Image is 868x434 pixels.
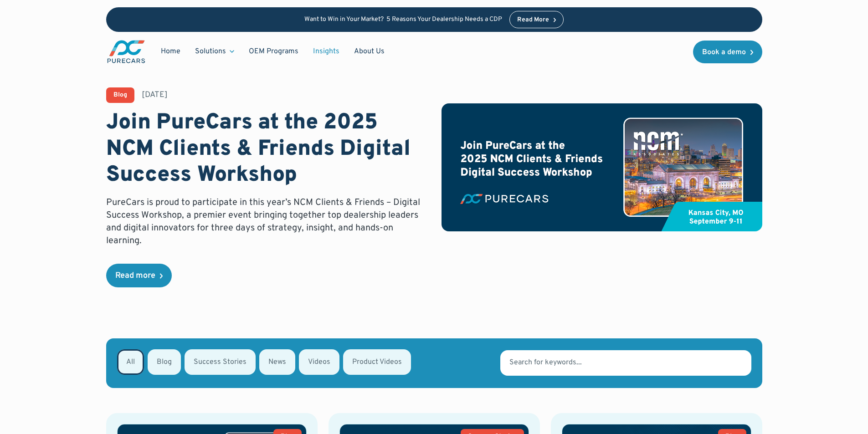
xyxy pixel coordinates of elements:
input: Search for keywords... [500,350,751,376]
h1: Join PureCars at the 2025 NCM Clients & Friends Digital Success Workshop [106,110,427,189]
a: Insights [306,43,347,60]
img: purecars logo [106,39,146,64]
div: Read More [517,17,549,23]
a: OEM Programs [241,43,306,60]
div: Book a demo [702,49,746,56]
div: Solutions [195,46,226,56]
a: About Us [347,43,392,60]
a: Read More [509,11,564,28]
div: [DATE] [142,89,168,101]
div: Blog [113,92,127,98]
a: main [106,39,146,64]
p: Want to Win in Your Market? 5 Reasons Your Dealership Needs a CDP [304,16,502,24]
a: Home [154,43,188,60]
p: PureCars is proud to participate in this year’s NCM Clients & Friends – Digital Success Workshop,... [106,196,427,247]
a: Book a demo [693,41,762,63]
a: Read more [106,264,172,287]
div: Read more [115,272,155,280]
